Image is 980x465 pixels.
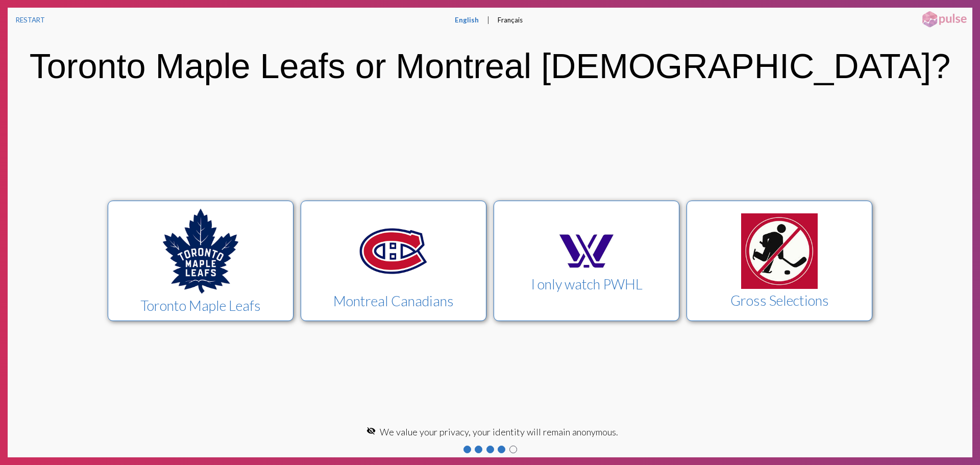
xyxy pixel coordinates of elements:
span: We value your privacy, your identity will remain anonymous. [380,426,618,437]
img: Montreal Canadians [355,213,432,289]
div: Montreal Canadians [310,292,477,309]
button: Toronto Maple LeafsToronto Maple Leafs [108,201,293,321]
img: pulsehorizontalsmall.png [919,10,970,29]
div: Toronto Maple Leafs or Montreal [DEMOGRAPHIC_DATA]? [30,46,951,86]
div: I only watch PWHL [503,276,670,292]
mat-icon: visibility_off [366,426,376,435]
img: I only watch PWHL [548,230,625,273]
button: Gross SelectionsGross Selections [687,201,872,321]
button: RESTART [8,8,53,32]
img: Gross Selections [741,213,818,289]
button: I only watch PWHLI only watch PWHL [494,201,679,321]
img: Toronto Maple Leafs [162,208,239,294]
button: Français [489,8,531,32]
div: Toronto Maple Leafs [117,297,284,314]
button: Montreal CanadiansMontreal Canadians [301,201,486,321]
button: English [447,8,487,32]
div: Gross Selections [696,292,863,309]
